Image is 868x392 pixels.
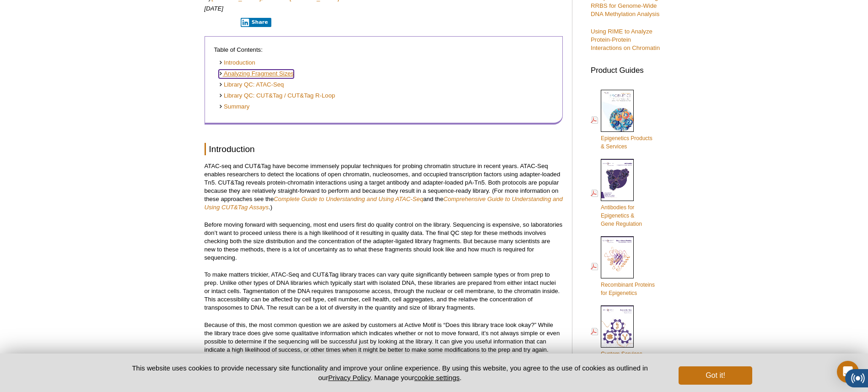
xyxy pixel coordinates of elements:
button: cookie settings [414,374,459,381]
iframe: X Post Button [205,17,235,27]
span: Epigenetics Products & Services [601,135,652,150]
p: Before moving forward with sequencing, most end users first do quality control on the library. Se... [205,221,563,262]
em: [DATE] [205,5,224,12]
p: ATAC-seq and CUT&Tag have become immensely popular techniques for probing chromatin structure in ... [205,162,563,212]
a: Analyzing Fragment Sizes [219,70,294,78]
a: Recombinant Proteinsfor Epigenetics [591,235,655,298]
a: Comprehensive Guide to Understanding and Using CUT&Tag Assays [205,196,563,211]
span: Custom Services [601,351,642,357]
span: Recombinant Proteins for Epigenetics [601,282,655,296]
div: Open Intercom Messenger [837,361,859,383]
a: Custom Services [591,305,642,359]
a: Summary [219,103,250,111]
a: Antibodies forEpigenetics &Gene Regulation [591,158,642,229]
a: Introduction [219,59,255,67]
span: Antibodies for Epigenetics & Gene Regulation [601,204,642,227]
p: To make matters trickier, ATAC-Seq and CUT&Tag library traces can vary quite significantly betwee... [205,271,563,312]
h3: Product Guides [591,61,664,75]
img: Abs_epi_2015_cover_web_70x200 [601,159,634,201]
a: Privacy Policy [328,374,370,381]
button: Got it! [679,366,752,385]
a: Complete Guide to Understanding and Using ATAC-Seq [274,196,423,202]
a: Library QC: CUT&Tag / CUT&Tag R-Loop [219,92,335,100]
a: Using RIME to Analyze Protein-Protein Interactions on Chromatin [591,28,660,51]
h2: Introduction [205,143,563,155]
a: Epigenetics Products& Services [591,89,652,152]
a: Library QC: ATAC-Seq [219,81,284,89]
p: Because of this, the most common question we are asked by customers at Active Motif is “Does this... [205,321,563,370]
img: Epi_brochure_140604_cover_web_70x200 [601,90,634,132]
img: Custom_Services_cover [601,305,634,348]
p: This website uses cookies to provide necessary site functionality and improve your online experie... [116,363,664,382]
button: Share [241,18,271,27]
p: Table of Contents: [214,46,553,54]
img: Rec_prots_140604_cover_web_70x200 [601,236,634,278]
